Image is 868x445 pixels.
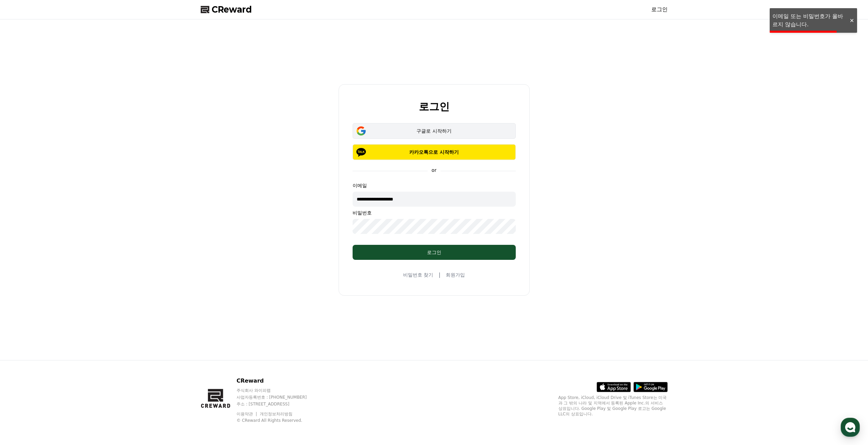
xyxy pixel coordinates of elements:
[558,395,668,417] p: App Store, iCloud, iCloud Drive 및 iTunes Store는 미국과 그 밖의 나라 및 지역에서 등록된 Apple Inc.의 서비스 상표입니다. Goo...
[419,101,450,112] h2: 로그인
[45,216,88,233] a: 대화
[237,395,320,400] p: 사업자등록번호 : [PHONE_NUMBER]
[88,216,131,233] a: 설정
[2,216,45,233] a: 홈
[105,226,114,232] span: 설정
[446,271,465,278] a: 회원가입
[260,412,293,416] a: 개인정보처리방침
[237,418,320,423] p: © CReward All Rights Reserved.
[62,227,71,232] span: 대화
[22,226,26,232] span: 홈
[403,271,433,278] a: 비밀번호 찾기
[212,4,252,15] span: CReward
[237,388,320,393] p: 주식회사 와이피랩
[353,245,516,260] button: 로그인
[353,123,516,139] button: 구글로 시작하기
[237,412,258,416] a: 이용약관
[353,144,516,160] button: 카카오톡으로 시작하기
[427,167,440,174] p: or
[237,377,320,385] p: CReward
[362,128,506,134] div: 구글로 시작하기
[439,271,440,279] span: |
[366,249,502,256] div: 로그인
[353,182,516,189] p: 이메일
[362,149,506,155] p: 카카오톡으로 시작하기
[201,4,252,15] a: CReward
[353,209,516,216] p: 비밀번호
[237,401,320,407] p: 주소 : [STREET_ADDRESS]
[651,5,668,14] a: 로그인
